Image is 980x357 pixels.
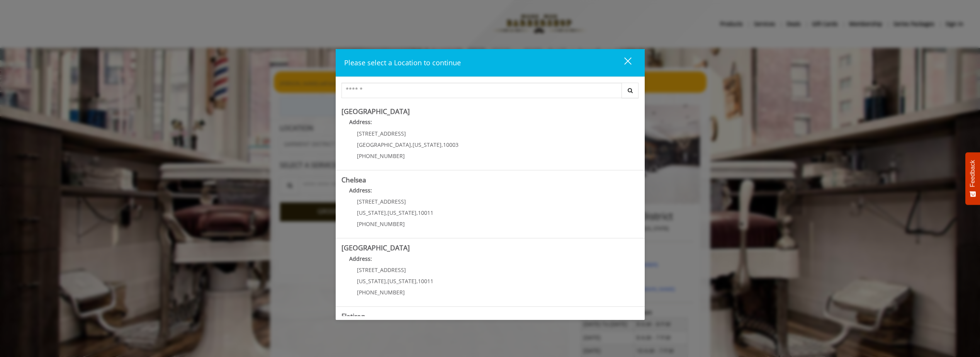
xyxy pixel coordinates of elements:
button: Feedback - Show survey [965,152,980,205]
span: [PHONE_NUMBER] [357,220,405,228]
b: Address: [349,187,372,194]
b: [GEOGRAPHIC_DATA] [341,243,410,252]
span: [US_STATE] [387,277,416,285]
div: close dialog [615,57,631,68]
div: Center Select [341,83,639,102]
span: [PHONE_NUMBER] [357,152,405,160]
span: [US_STATE] [357,277,386,285]
span: , [411,141,413,148]
span: [STREET_ADDRESS] [357,266,406,274]
span: 10003 [443,141,459,148]
b: Flatiron [341,311,365,321]
span: [US_STATE] [387,209,416,216]
span: , [442,141,443,148]
i: Search button [626,88,635,93]
span: [STREET_ADDRESS] [357,198,406,205]
b: Address: [349,255,372,262]
span: [US_STATE] [357,209,386,216]
span: [US_STATE] [413,141,442,148]
span: , [416,277,418,285]
span: 10011 [418,277,433,285]
input: Search Center [341,83,622,98]
span: [PHONE_NUMBER] [357,289,405,296]
span: [GEOGRAPHIC_DATA] [357,141,411,148]
span: 10011 [418,209,433,216]
span: Please select a Location to continue [344,58,461,67]
span: , [386,209,387,216]
span: [STREET_ADDRESS] [357,130,406,137]
button: close dialog [610,55,636,71]
span: , [416,209,418,216]
b: Chelsea [341,175,366,184]
span: , [386,277,387,285]
span: Feedback [969,160,976,187]
b: [GEOGRAPHIC_DATA] [341,107,410,116]
b: Address: [349,118,372,126]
